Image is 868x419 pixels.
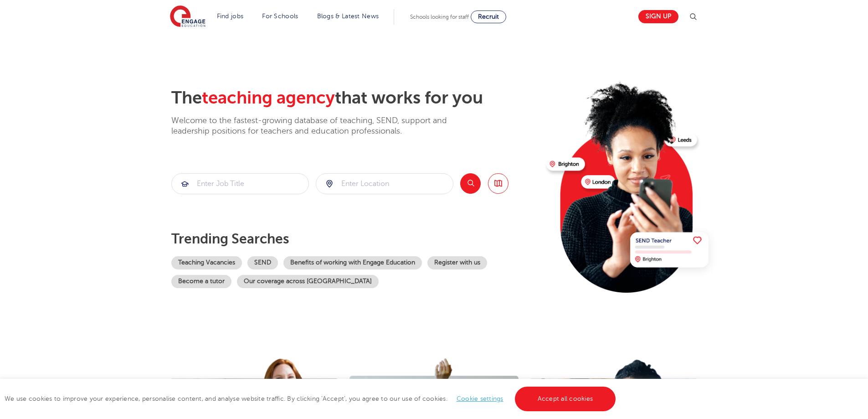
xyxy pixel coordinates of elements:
[171,115,472,137] p: Welcome to the fastest-growing database of teaching, SEND, support and leadership positions for t...
[478,13,499,20] span: Recruit
[410,14,469,20] span: Schools looking for staff
[5,395,618,402] span: We use cookies to improve your experience, personalise content, and analyse website traffic. By c...
[316,173,453,194] div: Submit
[171,231,539,247] p: Trending searches
[283,256,422,269] a: Benefits of working with Engage Education
[316,174,453,194] input: Submit
[217,13,244,20] a: Find jobs
[172,174,308,194] input: Submit
[247,256,278,269] a: SEND
[171,256,242,269] a: Teaching Vacancies
[460,173,481,194] button: Search
[262,13,298,20] a: For Schools
[170,5,205,28] img: Engage Education
[317,13,379,20] a: Blogs & Latest News
[638,10,678,23] a: Sign up
[171,173,309,194] div: Submit
[471,10,506,23] a: Recruit
[171,88,539,109] h2: The that works for you
[171,275,231,288] a: Become a tutor
[515,387,616,411] a: Accept all cookies
[427,256,487,269] a: Register with us
[457,395,503,402] a: Cookie settings
[237,275,379,288] a: Our coverage across [GEOGRAPHIC_DATA]
[202,88,335,108] span: teaching agency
